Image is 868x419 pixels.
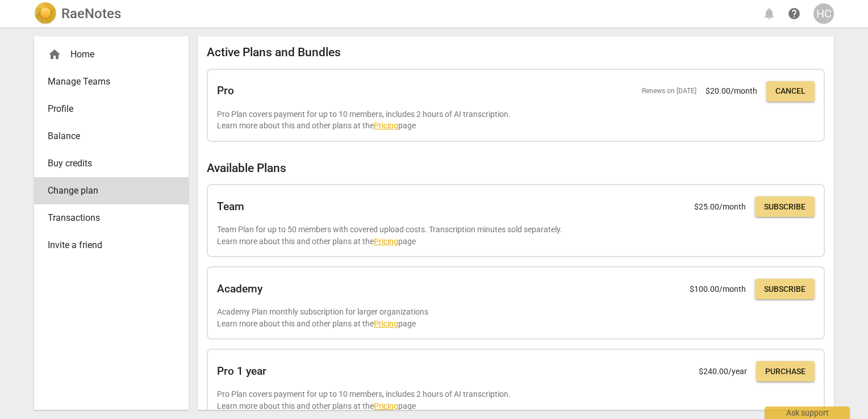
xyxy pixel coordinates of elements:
[217,224,815,247] p: Team Plan for up to 50 members with covered upload costs. Transcription minutes sold separately. ...
[217,200,244,213] h2: Team
[217,388,815,412] p: Pro Plan covers payment for up to 10 members, includes 2 hours of AI transcription. Learn more ab...
[48,48,166,61] div: Home
[61,6,121,22] h2: RaeNotes
[34,2,121,25] a: LogoRaeNotes
[699,366,747,378] p: $ 240.00 /year
[48,238,166,252] span: Invite a friend
[207,161,825,175] h2: Available Plans
[775,86,806,97] span: Cancel
[217,283,262,295] h2: Academy
[374,121,398,130] a: Pricing
[765,366,806,378] span: Purchase
[48,129,166,143] span: Balance
[764,202,806,213] span: Subscribe
[217,108,815,132] p: Pro Plan covers payment for up to 10 members, includes 2 hours of AI transcription. Learn more ab...
[764,284,806,295] span: Subscribe
[756,361,815,382] button: Purchase
[690,283,746,295] p: $ 100.00 /month
[48,48,61,61] span: home
[48,102,166,116] span: Profile
[784,3,804,24] a: Help
[207,45,825,60] h2: Active Plans and Bundles
[34,68,189,95] a: Manage Teams
[642,86,696,96] span: Renews on [DATE]
[48,184,166,198] span: Change plan
[34,95,189,123] a: Profile
[34,150,189,177] a: Buy credits
[694,201,746,213] p: $ 25.00 /month
[706,85,757,97] p: $ 20.00 /month
[374,401,398,410] a: Pricing
[755,196,815,217] button: Subscribe
[217,365,266,378] h2: Pro 1 year
[34,177,189,204] a: Change plan
[217,306,815,329] p: Academy Plan monthly subscription for larger organizations Learn more about this and other plans ...
[787,7,801,20] span: help
[34,2,57,25] img: Logo
[813,3,834,24] button: HC
[34,123,189,150] a: Balance
[374,237,398,246] a: Pricing
[766,81,815,102] button: Cancel
[34,204,189,232] a: Transactions
[48,75,166,89] span: Manage Teams
[374,319,398,328] a: Pricing
[34,232,189,259] a: Invite a friend
[755,279,815,299] button: Subscribe
[217,85,234,97] h2: Pro
[48,157,166,170] span: Buy credits
[765,407,850,419] div: Ask support
[34,41,189,68] div: Home
[48,211,166,225] span: Transactions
